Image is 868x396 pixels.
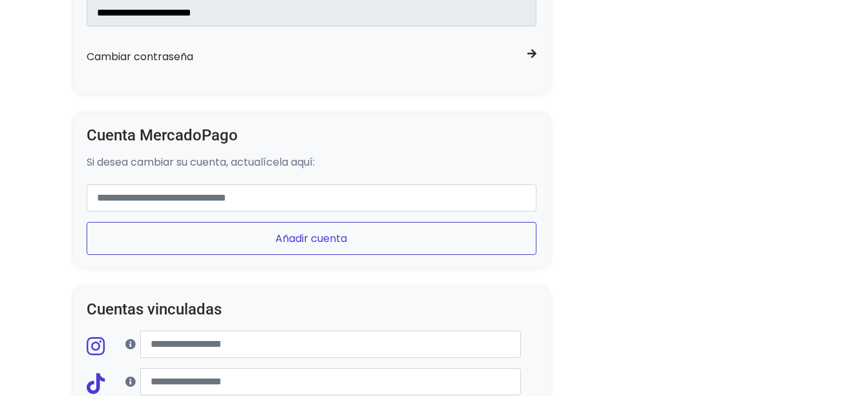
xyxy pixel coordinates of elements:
[87,49,193,65] div: Cambiar contraseña
[87,43,536,71] a: Cambiar contraseña
[87,222,536,255] button: Añadir cuenta
[125,339,136,349] i: usuario o @usuario
[87,126,536,145] h4: Cuenta MercadoPago
[87,157,536,168] p: Si desea cambiar su cuenta, actualícela aquí:
[125,377,136,387] i: usuario o @usuario
[87,300,536,319] h4: Cuentas vinculadas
